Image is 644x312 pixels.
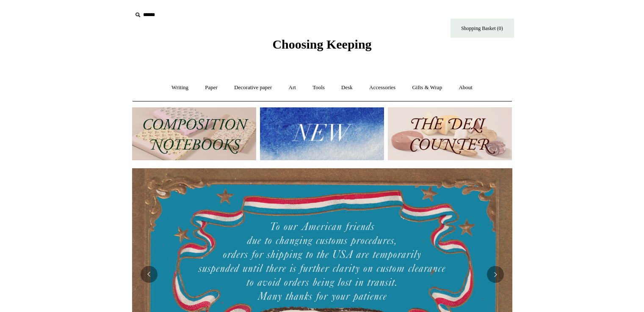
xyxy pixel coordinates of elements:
a: Accessories [362,77,403,99]
a: Paper [197,77,225,99]
img: New.jpg__PID:f73bdf93-380a-4a35-bcfe-7823039498e1 [260,107,384,160]
a: About [451,77,480,99]
a: Tools [305,77,332,99]
a: Decorative paper [227,77,279,99]
a: Art [281,77,304,99]
a: Shopping Basket (0) [451,19,514,38]
button: Next [487,266,504,283]
img: 202302 Composition ledgers.jpg__PID:69722ee6-fa44-49dd-a067-31375e5d54ec [132,107,256,160]
button: Previous [141,266,158,283]
a: Gifts & Wrap [404,77,450,99]
a: Writing [164,77,196,99]
span: Choosing Keeping [272,37,371,51]
img: The Deli Counter [388,107,512,160]
a: Desk [334,77,360,99]
a: Choosing Keeping [272,44,371,50]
